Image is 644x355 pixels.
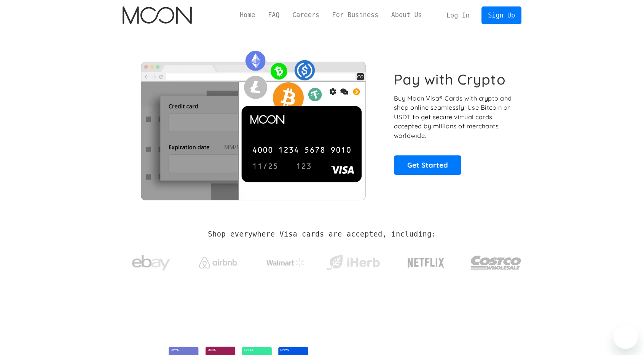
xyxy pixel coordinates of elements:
[481,6,521,24] a: Sign Up
[440,7,476,24] a: Log In
[325,245,381,277] a: iHerb
[261,10,286,20] a: FAQ
[614,325,638,349] iframe: Button to launch messaging window
[470,248,521,277] img: Costco
[392,246,460,276] a: Netflix
[394,94,513,141] p: Buy Moon Visa® Cards with crypto and shop online seamlessly! Use Bitcoin or USDT to get secure vi...
[123,45,383,200] img: Moon Cards let you spend your crypto anywhere Visa is accepted.
[123,243,179,279] a: ebay
[470,241,521,281] a: Costco
[385,10,429,20] a: About Us
[394,71,506,88] h1: Pay with Crypto
[233,10,261,20] a: Home
[257,251,314,271] a: Walmart
[208,230,436,238] h2: Shop everywhere Visa cards are accepted, including:
[123,6,191,24] a: home
[325,253,381,273] img: iHerb
[326,10,385,20] a: For Business
[407,253,445,272] img: Netflix
[123,6,191,24] img: Moon Logo
[132,251,170,275] img: ebay
[190,249,247,272] a: Airbnb
[394,155,461,174] a: Get Started
[199,257,237,269] img: Airbnb
[266,258,304,267] img: Walmart
[286,10,325,20] a: Careers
